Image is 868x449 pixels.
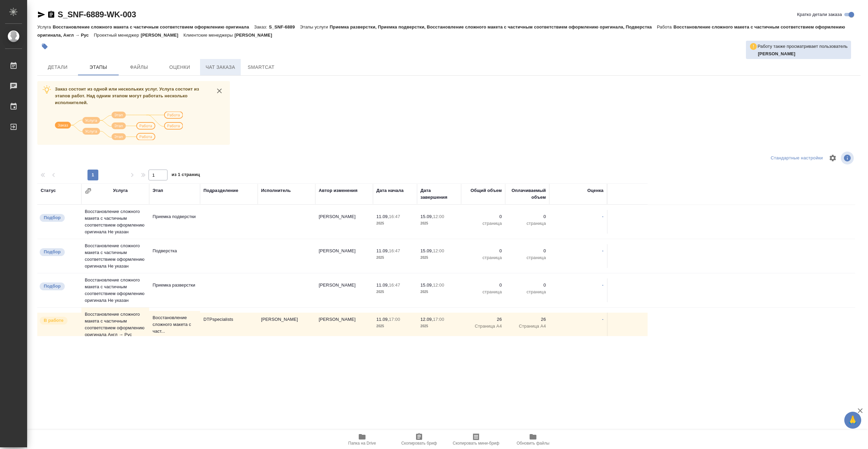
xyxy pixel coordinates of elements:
p: 15.09, [420,282,433,288]
p: Восстановление сложного макета с частичным соответствием оформлению оригинала [53,24,254,30]
a: - [602,248,604,253]
span: Посмотреть информацию [841,152,855,164]
span: из 1 страниц [172,171,200,180]
p: [PERSON_NAME] [235,33,277,38]
p: 0 [509,213,546,220]
p: 2025 [420,289,458,295]
p: Арсеньева Вера [758,51,848,57]
td: Восстановление сложного макета с частичным соответствием оформлению оригинала Не указан [81,273,149,307]
td: Восстановление сложного макета с частичным соответствием оформлению оригинала Англ → Рус [81,308,149,341]
p: Услуга [37,24,53,30]
p: 2025 [376,220,414,227]
div: Оплачиваемый объем [509,187,546,201]
div: Автор изменения [319,187,357,194]
div: Услуга [113,187,127,194]
p: страница [509,289,546,295]
button: Добавить тэг [37,39,52,54]
p: Подбор [44,283,61,290]
button: 🙏 [844,412,861,429]
div: Исполнитель [261,187,291,194]
p: Подбор [44,214,61,221]
button: Скопировать ссылку [47,11,55,19]
span: Заказ состоит из одной или нескольких услуг. Услуга состоит из этапов работ. Над одним этапом мог... [55,86,199,105]
span: SmartCat [245,63,277,72]
p: 0 [465,213,502,220]
p: 2025 [420,220,458,227]
p: 0 [465,248,502,254]
p: Приемка разверстки [153,282,197,289]
p: Восстановление сложного макета с част... [153,314,197,335]
button: close [214,86,224,96]
p: 17:00 [433,317,444,322]
a: - [602,214,604,219]
p: 12:00 [433,214,444,219]
p: Страница А4 [509,323,546,330]
p: 15.09, [420,214,433,219]
p: Клиентские менеджеры [183,33,235,38]
p: 12:00 [433,282,444,288]
span: Детали [41,63,74,72]
div: Дата начала [376,187,403,194]
p: 11.09, [376,282,389,288]
p: 12:00 [433,248,444,253]
span: Чат заказа [204,63,237,72]
p: 16:47 [389,248,400,253]
div: Общий объем [471,187,502,194]
p: 26 [465,316,502,323]
p: 0 [509,248,546,254]
p: 0 [509,282,546,289]
p: 12.09, [420,317,433,322]
p: 2025 [420,254,458,261]
td: [PERSON_NAME] [315,278,373,302]
a: S_SNF-6889-WK-003 [58,10,136,19]
div: Дата завершения [420,187,458,201]
p: S_SNF-6889 [269,24,300,30]
b: [PERSON_NAME] [758,51,795,56]
p: 16:47 [389,282,400,288]
p: 11.09, [376,317,389,322]
p: страница [465,254,502,261]
span: Настроить таблицу [825,150,841,166]
p: В работе [44,317,63,324]
p: [PERSON_NAME] [141,33,183,38]
p: 2025 [420,323,458,330]
p: Подверстка [153,248,197,254]
a: - [602,317,604,322]
div: Оценка [587,187,604,194]
a: - [602,282,604,288]
span: Файлы [123,63,155,72]
p: 26 [509,316,546,323]
span: Оценки [163,63,196,72]
p: Заказ: [254,24,269,30]
p: 16:47 [389,214,400,219]
p: 2025 [376,289,414,295]
td: [PERSON_NAME] [258,313,315,336]
p: Работа [657,24,674,30]
p: 11.09, [376,248,389,253]
button: Скопировать ссылку для ЯМессенджера [37,11,45,19]
p: Этапы услуги [300,24,330,30]
td: [PERSON_NAME] [315,210,373,234]
td: DTPspecialists [200,313,258,336]
td: Восстановление сложного макета с частичным соответствием оформлению оригинала Не указан [81,239,149,273]
p: 2025 [376,323,414,330]
p: 2025 [376,254,414,261]
span: 🙏 [847,413,859,427]
p: страница [465,289,502,295]
p: Приемка разверстки, Приемка подверстки, Восстановление сложного макета с частичным соответствием ... [330,24,657,30]
p: страница [465,220,502,227]
div: Подразделение [203,187,238,194]
div: split button [769,153,825,163]
p: 17:00 [389,317,400,322]
p: 15.09, [420,248,433,253]
div: Статус [41,187,56,194]
span: Этапы [82,63,115,72]
span: Кратко детали заказа [797,11,842,18]
p: Подбор [44,249,61,255]
td: [PERSON_NAME] [315,313,373,336]
div: Этап [153,187,163,194]
p: Страница А4 [465,323,502,330]
p: Приемка подверстки [153,213,197,220]
td: [PERSON_NAME] [315,244,373,268]
p: Проектный менеджер [94,33,141,38]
